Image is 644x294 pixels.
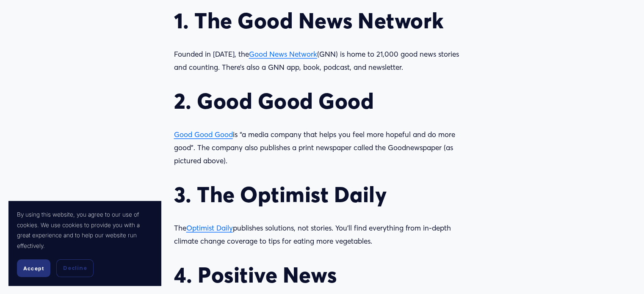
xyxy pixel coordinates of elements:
p: By using this website, you agree to our use of cookies. We use cookies to provide you with a grea... [17,209,152,251]
h2: 3. The Optimist Daily [174,181,470,207]
h2: 1. The Good News Network [174,8,470,33]
a: Optimist Daily [186,223,233,232]
h2: 2. Good Good Good [174,88,470,114]
span: Decline [63,264,87,272]
p: is “a media company that helps you feel more hopeful and do more good”. The company also publishe... [174,128,470,167]
span: Accept [23,265,44,272]
section: Cookie banner [8,201,161,286]
button: Decline [56,259,94,277]
a: Good Good Good [174,130,233,139]
a: Good News Network [249,49,317,58]
p: Founded in [DATE], the (GNN) is home to 21,000 good news stories and counting. There’s also a GNN... [174,48,470,74]
p: The publishes solutions, not stories. You’ll find everything from in-depth climate change coverag... [174,222,470,247]
h2: 4. Positive News [174,262,470,288]
button: Accept [17,259,50,277]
